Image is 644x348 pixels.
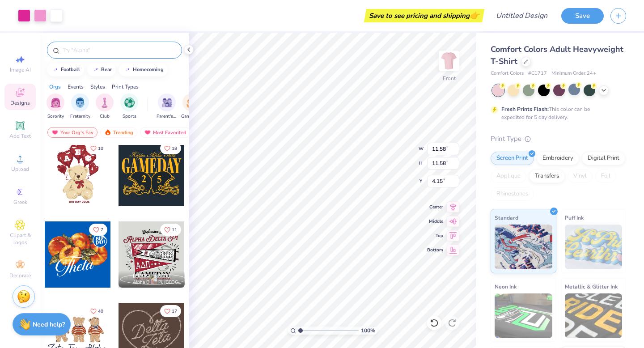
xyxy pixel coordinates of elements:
[495,282,517,291] span: Neon Ink
[13,199,27,206] span: Greek
[595,170,616,183] div: Foil
[427,247,443,253] span: Bottom
[86,142,107,154] button: Like
[501,106,549,113] strong: Fresh Prints Flash:
[565,293,623,338] img: Metallic & Glitter Ink
[11,166,29,173] span: Upload
[100,98,110,108] img: Club Image
[52,67,59,72] img: trend_line.gif
[133,279,181,286] span: Alpha Delta Pi, [GEOGRAPHIC_DATA][US_STATE] at [GEOGRAPHIC_DATA]
[51,98,61,108] img: Sorority Image
[537,152,579,165] div: Embroidery
[47,127,97,138] div: Your Org's Fav
[470,10,479,21] span: 👉
[491,134,626,144] div: Print Type
[98,309,103,314] span: 40
[186,98,197,108] img: Game Day Image
[491,44,623,67] span: Comfort Colors Adult Heavyweight T-Shirt
[491,187,534,201] div: Rhinestones
[162,98,172,108] img: Parent's Weekend Image
[133,272,170,279] span: [PERSON_NAME]
[119,63,168,76] button: homecoming
[51,129,59,136] img: most_fav.gif
[440,52,458,70] img: Front
[528,70,547,77] span: # C1717
[123,113,136,120] span: Sports
[366,9,482,22] div: Save to see pricing and shipping
[443,74,456,82] div: Front
[112,83,139,91] div: Print Types
[427,204,443,210] span: Center
[160,305,181,317] button: Like
[4,232,36,246] span: Clipart & logos
[98,146,103,151] span: 10
[9,272,31,279] span: Decorate
[87,63,116,76] button: bear
[361,327,375,335] span: 100 %
[47,93,64,120] button: filter button
[49,83,61,91] div: Orgs
[181,93,202,120] button: filter button
[582,152,625,165] div: Digital Print
[529,170,565,183] div: Transfers
[47,63,84,76] button: football
[172,146,177,151] span: 18
[157,93,177,120] div: filter for Parent's Weekend
[100,127,137,138] div: Trending
[92,67,99,72] img: trend_line.gif
[160,224,181,236] button: Like
[120,93,138,120] div: filter for Sports
[489,7,555,25] input: Untitled Design
[565,225,623,269] img: Puff Ink
[561,8,604,24] button: Save
[96,93,114,120] div: filter for Club
[10,99,30,106] span: Designs
[86,305,107,317] button: Like
[10,66,31,73] span: Image AI
[124,98,135,108] img: Sports Image
[565,282,618,291] span: Metallic & Glitter Ink
[104,129,111,136] img: trending.gif
[140,127,191,138] div: Most Favorited
[495,225,552,269] img: Standard
[495,213,518,222] span: Standard
[427,218,443,225] span: Middle
[33,320,65,329] strong: Need help?
[144,129,151,136] img: most_fav.gif
[100,113,110,120] span: Club
[70,113,90,120] span: Fraternity
[160,142,181,154] button: Like
[61,67,80,72] div: football
[501,105,611,121] div: This color can be expedited for 5 day delivery.
[47,93,64,120] div: filter for Sorority
[70,93,90,120] div: filter for Fraternity
[172,228,177,232] span: 11
[551,70,596,77] span: Minimum Order: 24 +
[181,93,202,120] div: filter for Game Day
[70,93,90,120] button: filter button
[491,170,526,183] div: Applique
[157,113,177,120] span: Parent's Weekend
[133,67,164,72] div: homecoming
[124,67,131,72] img: trend_line.gif
[75,98,85,108] img: Fraternity Image
[96,93,114,120] button: filter button
[568,170,593,183] div: Vinyl
[491,152,534,165] div: Screen Print
[172,309,177,314] span: 17
[90,83,105,91] div: Styles
[120,93,138,120] button: filter button
[495,293,552,338] img: Neon Ink
[89,224,107,236] button: Like
[101,67,112,72] div: bear
[491,70,524,77] span: Comfort Colors
[68,83,84,91] div: Events
[427,233,443,239] span: Top
[101,228,103,232] span: 7
[157,93,177,120] button: filter button
[9,132,31,140] span: Add Text
[181,113,202,120] span: Game Day
[47,113,64,120] span: Sorority
[62,46,176,55] input: Try "Alpha"
[565,213,584,222] span: Puff Ink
